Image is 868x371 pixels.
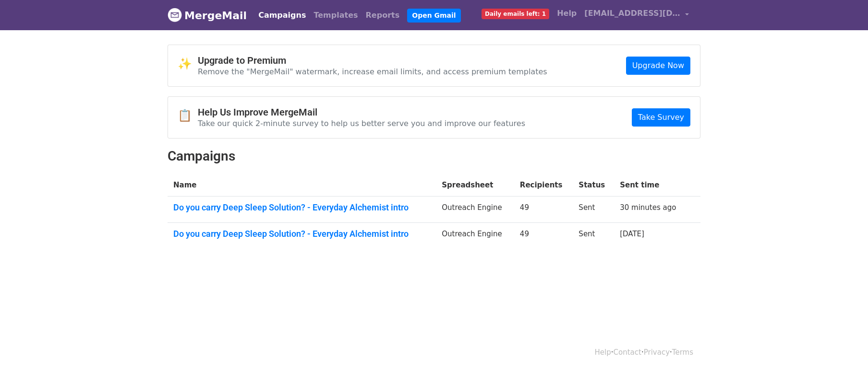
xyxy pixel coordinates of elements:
a: Contact [614,348,641,357]
p: Take our quick 2-minute survey to help us better serve you and improve our features [198,118,525,128]
td: 49 [514,222,573,248]
span: 📋 [178,109,198,123]
th: Name [168,174,436,197]
a: Take Survey [632,108,690,127]
a: Upgrade Now [626,57,690,75]
a: [DATE] [620,230,644,238]
a: [EMAIL_ADDRESS][DOMAIN_NAME] [580,4,693,26]
h4: Upgrade to Premium [198,55,547,66]
a: Reports [362,6,404,25]
h2: Campaigns [168,148,700,164]
th: Sent time [614,174,688,197]
iframe: Chat Widget [820,325,868,371]
a: Campaigns [254,6,310,25]
a: Templates [310,6,362,25]
span: ✨ [178,57,198,71]
a: Do you carry Deep Sleep Solution? - Everyday Alchemist intro [173,202,430,213]
a: Daily emails left: 1 [478,4,553,23]
th: Recipients [514,174,573,197]
a: Help [595,348,611,357]
td: Sent [573,197,614,223]
span: [EMAIL_ADDRESS][DOMAIN_NAME] [584,8,680,19]
img: MergeMail logo [168,8,182,22]
a: Do you carry Deep Sleep Solution? - Everyday Alchemist intro [173,229,430,239]
th: Spreadsheet [436,174,514,197]
p: Remove the "MergeMail" watermark, increase email limits, and access premium templates [198,67,547,77]
span: Daily emails left: 1 [482,9,549,19]
h4: Help Us Improve MergeMail [198,106,525,118]
a: Help [553,4,580,23]
a: Terms [672,348,693,357]
td: Outreach Engine [436,197,514,223]
td: Sent [573,222,614,248]
a: 30 minutes ago [620,203,676,212]
td: Outreach Engine [436,222,514,248]
a: MergeMail [168,5,247,25]
a: Privacy [644,348,670,357]
th: Status [573,174,614,197]
a: Open Gmail [407,9,460,23]
td: 49 [514,197,573,223]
